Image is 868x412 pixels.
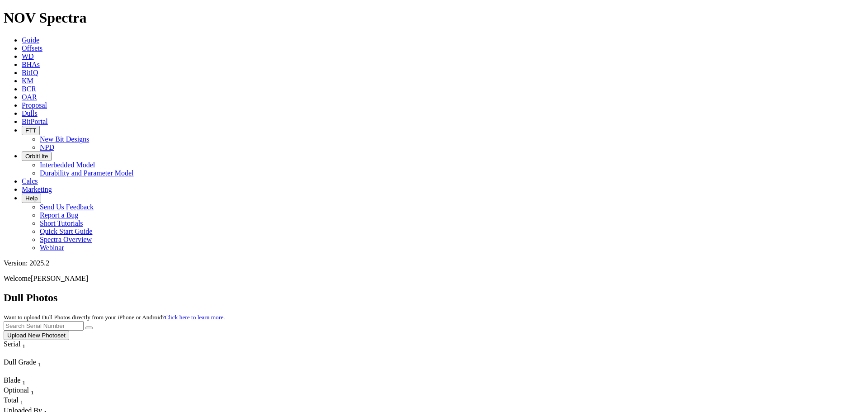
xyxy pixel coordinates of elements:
[165,314,225,321] a: Click here to learn more.
[4,314,225,321] small: Want to upload Dull Photos directly from your iPhone or Android?
[4,358,36,366] span: Dull Grade
[4,358,67,368] div: Dull Grade Sort None
[40,219,83,227] a: Short Tutorials
[40,227,92,235] a: Quick Start Guide
[40,211,78,219] a: Report a Bug
[4,368,67,376] div: Column Menu
[4,386,35,396] div: Optional Sort None
[4,9,864,26] h1: NOV Spectra
[4,340,42,358] div: Sort None
[4,292,864,304] h2: Dull Photos
[22,126,40,135] button: FTT
[22,109,38,117] a: Dulls
[4,259,864,267] div: Version: 2025.2
[4,275,864,283] p: Welcome
[20,396,24,404] span: Sort None
[40,203,94,211] a: Send Us Feedback
[4,340,20,348] span: Serial
[4,350,42,358] div: Column Menu
[22,52,34,60] a: WD
[4,340,42,350] div: Serial Sort None
[4,386,29,394] span: Optional
[4,396,35,406] div: Sort None
[31,389,34,396] sub: 1
[22,118,48,125] a: BitPortal
[4,386,35,396] div: Sort None
[4,358,67,376] div: Sort None
[38,358,41,366] span: Sort None
[4,376,35,386] div: Sort None
[22,93,37,101] a: OAR
[40,169,134,177] a: Durability and Parameter Model
[22,44,42,52] a: Offsets
[22,379,25,386] sub: 1
[22,69,38,76] a: BitIQ
[22,343,25,350] sub: 1
[40,236,92,243] a: Spectra Overview
[22,101,47,109] a: Proposal
[4,321,84,331] input: Search Serial Number
[22,340,25,348] span: Sort None
[22,77,33,85] a: KM
[4,376,20,384] span: Blade
[38,361,41,368] sub: 1
[22,152,52,161] button: OrbitLite
[40,244,64,251] a: Webinar
[22,36,39,44] a: Guide
[4,396,35,406] div: Total Sort None
[20,399,24,406] sub: 1
[25,153,48,160] span: OrbitLite
[22,376,25,384] span: Sort None
[22,177,38,185] a: Calcs
[25,195,38,202] span: Help
[31,386,34,394] span: Sort None
[4,331,69,340] button: Upload New Photoset
[25,127,36,134] span: FTT
[40,161,95,169] a: Interbedded Model
[40,135,89,143] a: New Bit Designs
[22,194,41,203] button: Help
[4,396,19,404] span: Total
[31,275,88,282] span: [PERSON_NAME]
[22,61,40,68] a: BHAs
[22,185,52,193] a: Marketing
[40,143,54,151] a: NPD
[4,376,35,386] div: Blade Sort None
[22,85,36,93] a: BCR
